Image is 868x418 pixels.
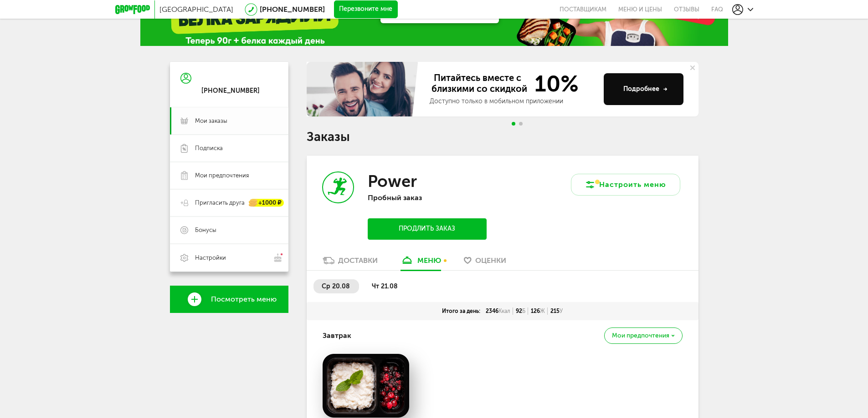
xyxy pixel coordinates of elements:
[396,256,446,270] a: меню
[498,308,510,314] span: Ккал
[439,307,483,315] div: Итого за день:
[260,5,325,14] a: [PHONE_NUMBER]
[529,72,579,95] span: 10%
[170,162,288,189] a: Мои предпочтения
[249,199,284,207] div: +1000 ₽
[430,72,529,95] span: Питайтесь вместе с близкими со скидкой
[170,217,288,244] a: Бонусы
[195,117,227,125] span: Мои заказы
[195,226,216,234] span: Бонусы
[195,199,245,207] span: Пригласить друга
[430,97,596,106] div: Доступно только в мобильном приложении
[372,282,398,290] span: чт 21.08
[368,193,486,202] p: Пробный заказ
[322,282,350,290] span: ср 20.08
[195,171,249,180] span: Мои предпочтения
[548,307,565,315] div: 215
[368,218,486,240] button: Продлить заказ
[459,256,511,270] a: Оценки
[211,295,277,303] span: Посмотреть меню
[368,171,417,191] h3: Power
[519,122,523,126] span: Go to slide 2
[528,307,548,315] div: 126
[195,144,223,152] span: Подписка
[307,131,699,143] h1: Заказы
[170,286,288,313] a: Посмотреть меню
[323,354,409,418] img: big_vyEZvDQ4mIMBl8g8.png
[170,107,288,135] a: Мои заказы
[612,332,669,339] span: Мои предпочтения
[513,307,528,315] div: 92
[170,189,288,217] a: Пригласить друга +1000 ₽
[540,308,545,314] span: Ж
[318,256,382,270] a: Доставки
[604,73,683,105] button: Подробнее
[307,62,421,116] img: family-banner.579af9d.jpg
[522,308,525,314] span: Б
[323,327,351,344] h4: Завтрак
[560,308,563,314] span: У
[170,135,288,162] a: Подписка
[334,0,398,19] button: Перезвоните мне
[170,244,288,272] a: Настройки
[571,174,680,196] button: Настроить меню
[201,87,260,95] div: [PHONE_NUMBER]
[483,307,513,315] div: 2346
[475,256,506,265] span: Оценки
[159,5,233,14] span: [GEOGRAPHIC_DATA]
[338,256,378,265] div: Доставки
[195,254,226,262] span: Настройки
[417,256,441,265] div: меню
[623,85,668,94] div: Подробнее
[512,122,515,126] span: Go to slide 1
